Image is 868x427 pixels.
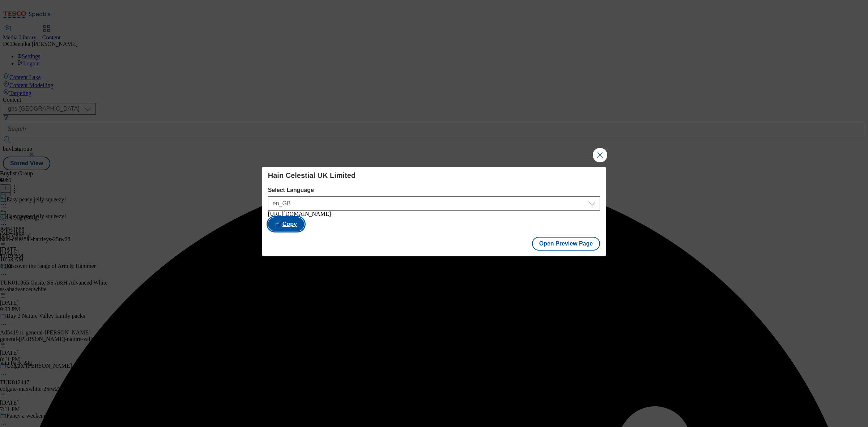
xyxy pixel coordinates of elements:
[593,148,607,162] button: Close Modal
[262,167,606,256] div: Modal
[268,211,600,217] div: [URL][DOMAIN_NAME]
[268,171,600,180] h4: Hain Celestial UK Limited
[532,237,600,251] button: Open Preview Page
[268,187,600,193] label: Select Language
[268,217,304,231] button: Copy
